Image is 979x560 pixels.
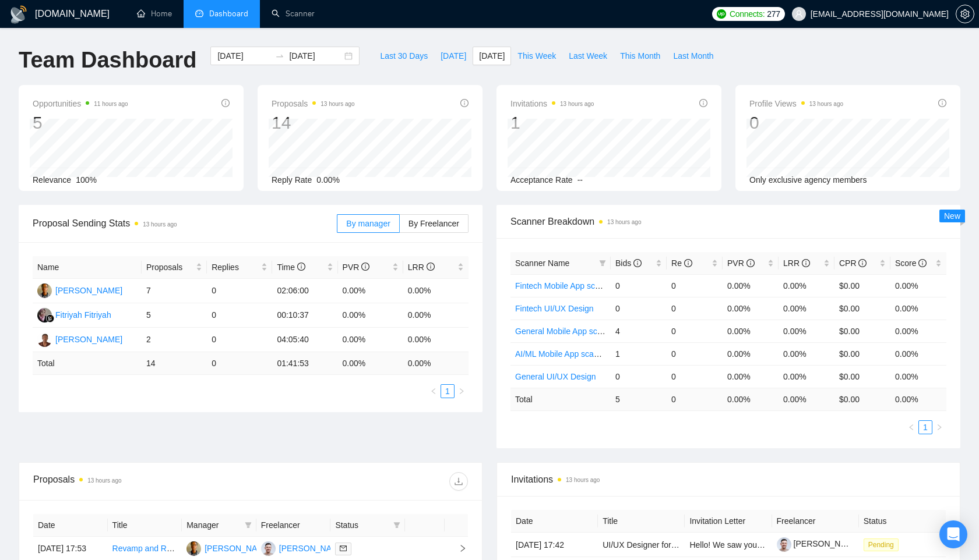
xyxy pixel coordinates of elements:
td: 5 [142,303,207,328]
span: user [795,10,803,18]
td: 4 [611,320,667,342]
a: IA[PERSON_NAME] [261,543,346,552]
span: Replies [212,261,259,274]
span: Only exclusive agency members [749,175,867,185]
button: left [427,384,441,398]
a: JA[PERSON_NAME] [186,543,272,552]
span: to [275,51,284,61]
span: Relevance [33,175,71,185]
a: General Mobile App scanner [515,327,618,336]
td: $ 0.00 [834,388,890,410]
td: Total [33,352,142,375]
span: dashboard [195,9,203,17]
td: $0.00 [834,320,890,342]
th: Invitation Letter [685,510,772,533]
td: 0.00% [403,328,469,352]
span: Dashboard [209,9,248,19]
span: Re [671,258,692,268]
button: [DATE] [473,47,511,65]
td: 0.00% [890,297,946,320]
span: info-circle [460,99,469,107]
div: 1 [510,112,594,134]
td: 0.00% [890,342,946,365]
span: Invitations [510,97,594,111]
span: Time [277,263,305,272]
span: Profile Views [749,97,843,111]
time: 13 hours ago [566,477,600,483]
span: Scanner Breakdown [510,214,946,229]
td: 0.00% [723,297,779,320]
li: Previous Page [904,420,918,434]
th: Status [859,510,946,533]
td: 0 [667,342,723,365]
button: Last Month [667,47,720,65]
th: Proposals [142,256,207,279]
td: $0.00 [834,342,890,365]
span: -- [577,175,583,185]
input: Start date [217,49,270,62]
td: 0.00% [890,365,946,388]
td: 0.00 % [723,388,779,410]
td: 0.00% [723,342,779,365]
th: Freelancer [256,514,331,537]
td: 0 [207,328,272,352]
span: info-circle [858,259,867,267]
td: 02:06:00 [272,279,337,303]
div: 5 [33,112,128,134]
span: LRR [783,258,810,268]
a: JA[PERSON_NAME] [37,285,122,295]
td: 0 [611,365,667,388]
span: Connects: [730,8,765,20]
span: mail [340,545,347,552]
span: info-circle [938,99,946,107]
td: [DATE] 17:42 [511,533,598,557]
span: PVR [727,258,755,268]
a: homeHome [137,9,172,19]
button: This Month [614,47,667,65]
time: 13 hours ago [87,477,121,484]
span: filter [245,522,252,529]
td: 0.00% [338,279,403,303]
td: 0 [611,274,667,297]
span: Bids [615,258,642,268]
a: [PERSON_NAME] [777,539,861,548]
td: 0.00% [723,365,779,388]
th: Freelancer [772,510,859,533]
td: 0.00% [723,320,779,342]
div: [PERSON_NAME] [279,542,346,555]
td: 0 [207,303,272,328]
div: [PERSON_NAME] [55,284,122,297]
td: 0.00% [890,274,946,297]
span: LRR [408,263,435,272]
span: Scanner Name [515,258,569,268]
td: 0.00% [779,342,834,365]
span: Acceptance Rate [510,175,573,185]
th: Date [33,514,108,537]
td: $0.00 [834,365,890,388]
div: Open Intercom Messenger [939,520,967,548]
a: Pending [864,540,903,549]
td: Total [510,388,611,410]
span: info-circle [746,259,755,267]
button: download [449,472,468,491]
span: Proposals [272,97,355,111]
input: End date [289,49,342,62]
td: 0 [611,297,667,320]
a: RA[PERSON_NAME] [37,334,122,343]
th: Date [511,510,598,533]
td: 0.00% [338,303,403,328]
span: Pending [864,538,899,551]
td: 0.00% [779,320,834,342]
span: left [908,424,915,431]
a: 1 [441,385,454,398]
span: 0.00% [316,175,340,185]
a: Revamp and Redesign of Mobile App with core BT functions [112,544,330,553]
a: Fintech Mobile App scanner [515,281,616,290]
span: swap-right [275,51,284,61]
div: Proposals [33,472,251,491]
span: By manager [346,219,390,228]
button: Last 30 Days [374,47,434,65]
td: 0 [207,352,272,375]
time: 13 hours ago [809,101,843,107]
button: right [455,384,469,398]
